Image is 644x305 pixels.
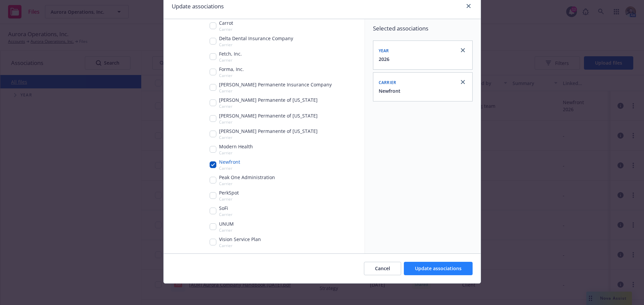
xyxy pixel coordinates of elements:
[375,265,390,272] span: Cancel
[219,158,240,165] span: Newfront
[219,174,275,181] span: Peak One Administration
[219,42,293,48] span: Carrier
[219,196,239,202] span: Carrier
[219,73,244,78] span: Carrier
[219,181,275,186] span: Carrier
[219,66,244,73] span: Forma, Inc.
[219,212,232,217] span: Carrier
[219,220,234,227] span: UNUM
[364,262,401,275] button: Cancel
[219,189,239,196] span: PerkSpot
[219,112,318,119] span: [PERSON_NAME] Permanente of [US_STATE]
[379,80,396,85] span: Carrier
[219,50,242,57] span: Fetch, Inc.
[219,81,332,88] span: [PERSON_NAME] Permanente Insurance Company
[465,2,473,10] a: close
[219,227,234,233] span: Carrier
[219,26,233,32] span: Carrier
[219,103,318,109] span: Carrier
[219,135,318,140] span: Carrier
[459,78,467,86] a: close
[404,262,473,275] button: Update associations
[219,119,318,125] span: Carrier
[219,96,318,103] span: [PERSON_NAME] Permanente of [US_STATE]
[373,24,473,32] span: Selected associations
[219,205,232,212] span: SoFi
[219,243,261,248] span: Carrier
[219,236,261,243] span: Vision Service Plan
[379,56,389,63] button: 2026
[219,57,242,63] span: Carrier
[459,46,467,54] a: close
[219,143,253,150] span: Modern Health
[219,35,293,42] span: Delta Dental Insurance Company
[219,150,253,156] span: Carrier
[379,48,389,54] span: Year
[219,88,332,94] span: Carrier
[379,87,400,94] button: Newfront
[219,19,233,26] span: Carrot
[415,265,462,272] span: Update associations
[172,2,224,11] h1: Update associations
[219,165,240,171] span: Carrier
[219,128,318,135] span: [PERSON_NAME] Permanente of [US_STATE]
